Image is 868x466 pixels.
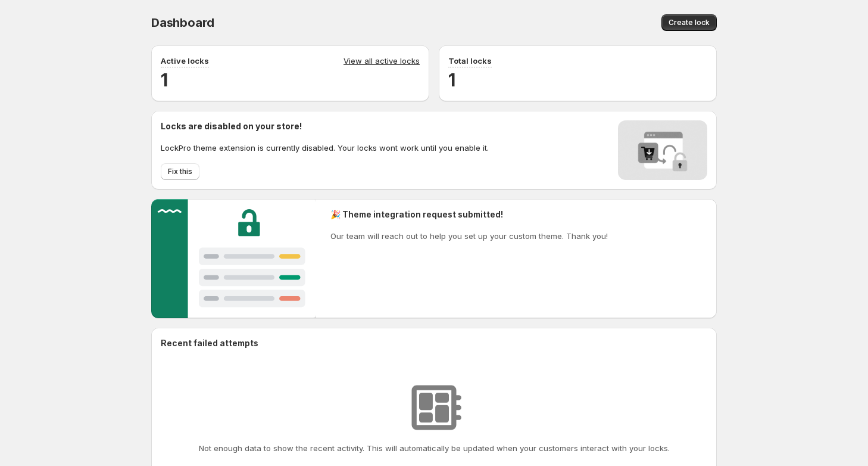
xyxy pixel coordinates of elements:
[448,55,492,67] p: Total locks
[448,68,707,92] h2: 1
[330,209,608,220] h2: 🎉 Theme integration request submitted!
[618,120,707,180] img: Locks disabled
[669,18,710,27] span: Create lock
[330,230,608,242] p: Our team will reach out to help you set up your custom theme. Thank you!
[661,14,717,31] button: Create lock
[199,442,670,454] p: Not enough data to show the recent activity. This will automatically be updated when your custome...
[151,15,214,30] span: Dashboard
[344,55,420,68] a: View all active locks
[161,68,420,92] h2: 1
[161,55,209,67] p: Active locks
[168,167,192,176] span: Fix this
[161,120,489,132] h2: Locks are disabled on your store!
[151,199,316,318] img: Customer support
[161,163,199,180] button: Fix this
[404,378,464,437] img: No resources found
[161,142,489,154] p: LockPro theme extension is currently disabled. Your locks wont work until you enable it.
[161,337,258,349] h2: Recent failed attempts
